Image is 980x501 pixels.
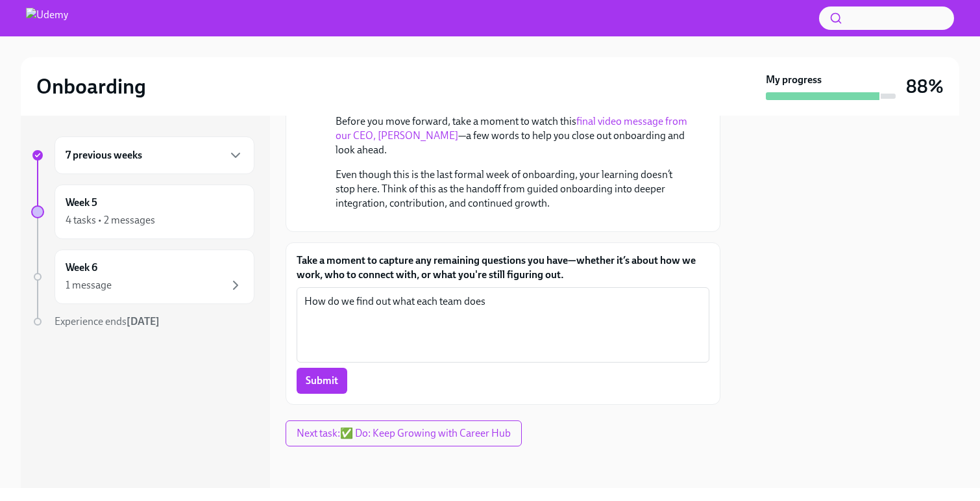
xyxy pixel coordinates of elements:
span: Submit [306,374,338,387]
h6: 7 previous weeks [66,148,142,162]
strong: My progress [766,73,822,87]
img: Udemy [26,8,68,29]
a: Week 61 message [31,250,254,304]
a: Week 54 tasks • 2 messages [31,185,254,239]
h3: 88% [906,75,944,98]
label: Take a moment to capture any remaining questions you have—whether it’s about how we work, who to ... [297,253,709,282]
div: 1 message [66,278,112,292]
span: Experience ends [55,315,160,328]
button: Submit [297,368,347,394]
textarea: How do we find out what each team does [304,294,702,356]
button: Next task:✅ Do: Keep Growing with Career Hub [286,420,522,446]
h6: Week 6 [66,261,97,275]
div: 4 tasks • 2 messages [66,213,155,227]
div: 7 previous weeks [55,136,254,174]
p: Even though this is the last formal week of onboarding, your learning doesn’t stop here. Think of... [336,168,689,211]
span: Next task : ✅ Do: Keep Growing with Career Hub [297,427,511,440]
strong: [DATE] [127,315,160,328]
p: Before you move forward, take a moment to watch this —a few words to help you close out onboardin... [336,114,689,157]
h6: Week 5 [66,196,97,210]
h2: Onboarding [36,73,146,99]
